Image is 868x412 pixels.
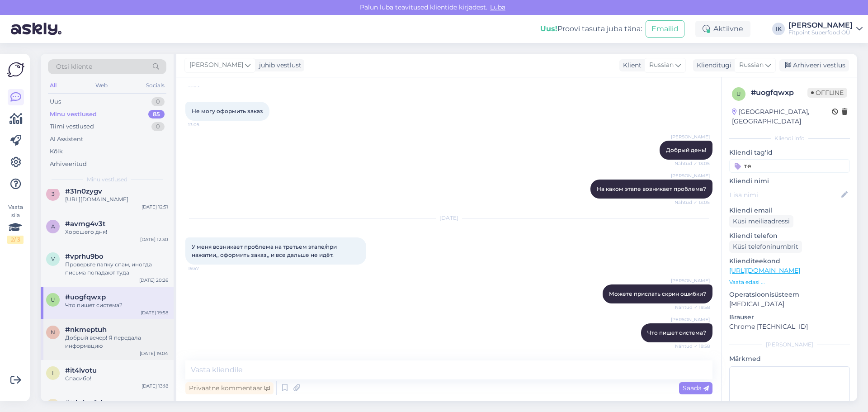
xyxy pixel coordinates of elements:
span: Не могу оформить заказ [192,108,263,114]
div: Что пишет система? [65,301,168,309]
span: #avmg4v3t [65,220,105,228]
div: Kliendi info [729,134,850,142]
div: 0 [151,97,165,106]
button: Emailid [646,20,684,38]
a: [PERSON_NAME]Fitpoint Superfood OÜ [788,22,863,36]
span: Nähtud ✓ 13:05 [675,199,710,206]
div: Proovi tasuta juba täna: [540,24,642,34]
p: Brauser [729,313,850,322]
div: Privaatne kommentaar [185,382,274,394]
div: [URL][DOMAIN_NAME] [65,195,168,204]
span: #uogfqwxp [65,293,106,301]
div: [PERSON_NAME] [788,22,853,29]
div: AI Assistent [50,135,83,144]
span: #31n0zygv [65,187,102,195]
div: [DATE] 13:18 [142,383,168,389]
span: u [51,296,55,303]
span: Что пишет система? [647,329,706,336]
span: Nähtud ✓ 19:58 [675,304,710,311]
div: Klienditugi [693,61,731,70]
p: Märkmed [729,354,850,364]
p: Vaata edasi ... [729,278,850,286]
span: u [736,90,741,97]
span: Minu vestlused [87,175,127,184]
span: #it4lvotu [65,366,97,374]
div: 85 [148,110,165,119]
span: #ttbdcu8d [65,399,102,407]
div: juhib vestlust [255,61,302,70]
p: Klienditeekond [729,256,850,266]
span: [PERSON_NAME] [671,172,710,179]
div: Добрый вечер! Я передала информацию [65,334,168,350]
div: Arhiveeritud [50,160,87,169]
div: Fitpoint Superfood OÜ [788,29,853,36]
div: Küsi meiliaadressi [729,215,793,227]
div: Kõik [50,147,63,156]
span: Saada [683,384,709,392]
div: Спасибо! [65,374,168,383]
span: Можете прислать скрин ошибки? [609,290,706,297]
span: На каком этапе возникает проблема? [597,185,706,192]
a: [URL][DOMAIN_NAME] [729,266,800,275]
div: Tiimi vestlused [50,122,94,131]
div: Проверьте папку спам, иногда письма попадают туда [65,260,168,277]
p: Kliendi email [729,206,850,215]
span: [PERSON_NAME] [671,277,710,284]
span: a [51,223,55,230]
input: Lisa tag [729,159,850,173]
span: n [51,329,55,336]
div: IK [772,23,785,35]
p: Kliendi nimi [729,176,850,186]
div: Küsi telefoninumbrit [729,241,802,253]
div: # uogfqwxp [751,87,807,98]
p: Kliendi tag'id [729,148,850,157]
img: Askly Logo [7,61,24,78]
div: [DATE] [185,214,712,222]
div: 0 [151,122,165,131]
span: 13:05 [188,121,222,128]
span: #nkmeptuh [65,326,107,334]
div: Minu vestlused [50,110,97,119]
span: Russian [649,60,674,70]
span: Otsi kliente [56,62,92,71]
div: All [48,80,58,91]
span: Luba [487,3,508,11]
b: Uus! [540,24,557,33]
p: Chrome [TECHNICAL_ID] [729,322,850,331]
span: Nähtud ✓ 19:58 [675,343,710,350]
div: Aktiivne [695,21,750,37]
span: Добрый день! [666,147,706,153]
span: #vprhu9bo [65,252,104,260]
div: Socials [144,80,166,91]
div: Arhiveeri vestlus [779,59,849,71]
div: [PERSON_NAME] [729,341,850,349]
div: Хорошего дня! [65,228,168,236]
span: [PERSON_NAME] [189,60,243,70]
div: Uus [50,97,61,106]
div: Klient [619,61,642,70]
span: i [52,369,54,376]
div: Web [94,80,109,91]
p: Operatsioonisüsteem [729,290,850,299]
span: Nähtud ✓ 13:05 [675,160,710,167]
div: [DATE] 12:30 [140,236,168,243]
div: Vaata siia [7,203,24,244]
span: [PERSON_NAME] [671,133,710,140]
span: Russian [739,60,764,70]
div: [DATE] 12:51 [142,204,168,210]
input: Lisa nimi [730,190,840,200]
p: [MEDICAL_DATA] [729,299,850,309]
span: [PERSON_NAME] [671,316,710,323]
span: v [51,256,55,262]
span: У меня возникает проблема на третьем этапе/при нажатии,, оформить заказ,, и все дальше не идёт. [192,243,338,258]
div: 2 / 3 [7,236,24,244]
div: [GEOGRAPHIC_DATA], [GEOGRAPHIC_DATA] [732,107,832,126]
span: 19:57 [188,265,222,272]
div: [DATE] 20:26 [139,277,168,284]
p: Kliendi telefon [729,231,850,241]
div: [DATE] 19:04 [140,350,168,357]
span: 3 [52,190,55,197]
span: Offline [807,88,847,98]
div: [DATE] 19:58 [141,309,168,316]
